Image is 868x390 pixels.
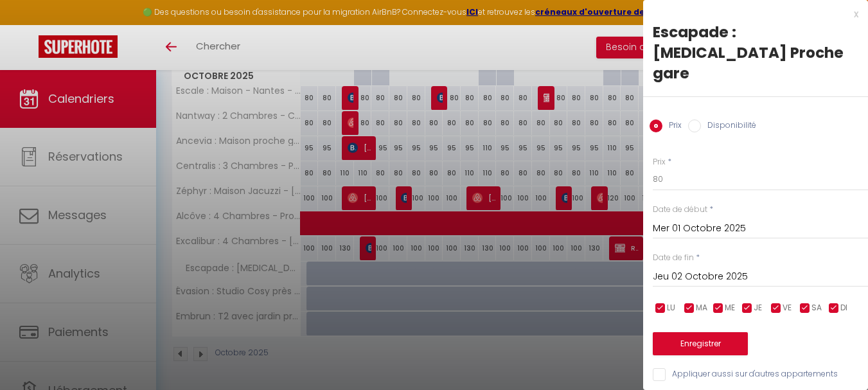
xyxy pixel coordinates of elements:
[813,332,858,380] iframe: Chat
[653,332,748,355] button: Enregistrer
[643,6,858,22] div: x
[662,120,682,134] label: Prix
[653,252,694,264] label: Date de fin
[754,302,762,314] span: JE
[840,302,847,314] span: DI
[667,302,675,314] span: LU
[696,302,707,314] span: MA
[725,302,735,314] span: ME
[653,22,858,84] div: Escapade : [MEDICAL_DATA] Proche gare
[811,302,822,314] span: SA
[653,204,707,216] label: Date de début
[10,5,49,44] button: Ouvrir le widget de chat LiveChat
[653,156,666,168] label: Prix
[783,302,792,314] span: VE
[701,120,756,134] label: Disponibilité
